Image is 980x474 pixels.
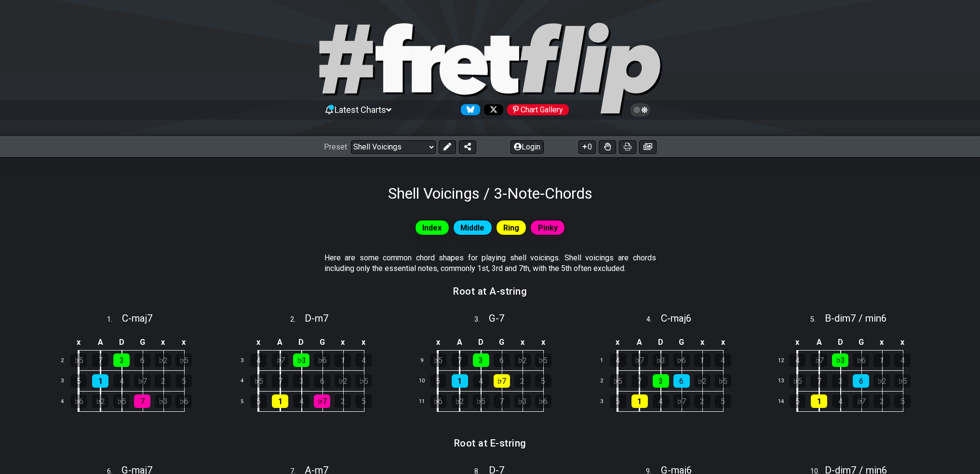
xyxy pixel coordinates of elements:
div: 7 [92,353,108,367]
td: x [153,335,174,351]
div: 4 [832,394,848,408]
td: A [90,335,111,351]
td: x [333,335,353,351]
div: 3 [113,353,130,367]
td: G [132,335,153,351]
div: ♭2 [873,374,890,388]
div: 6 [494,353,510,367]
div: 7 [134,394,150,408]
div: ♭2 [92,394,108,408]
td: 10 [415,371,438,392]
td: x [512,335,533,351]
td: A [449,335,470,351]
div: ♭7 [673,394,690,408]
div: 4 [894,353,911,367]
div: 5 [535,374,551,388]
div: 4 [789,353,805,367]
td: G [491,335,512,351]
div: ♭3 [653,353,669,367]
h1: Shell Voicings / 3-Note-Chords [388,184,592,203]
span: 2 . [290,314,305,325]
td: A [629,335,650,351]
div: ♭3 [155,394,171,408]
td: 11 [415,391,438,412]
div: ♭6 [314,353,330,367]
div: 6 [314,374,330,388]
div: 2 [335,394,351,408]
div: 7 [452,353,468,367]
button: Edit Preset [439,140,456,154]
div: 5 [610,394,626,408]
td: D [650,335,671,351]
td: 1 [594,350,618,371]
span: Preset [324,142,347,151]
div: ♭5 [789,374,805,388]
td: D [830,335,851,351]
button: 0 [578,140,596,154]
a: Follow #fretflip at X [480,104,503,115]
td: x [427,335,449,351]
a: #fretflip at Pinterest [503,104,569,115]
div: ♭6 [673,353,690,367]
div: 4 [610,353,626,367]
td: 9 [415,350,438,371]
td: x [174,335,194,351]
td: A [808,335,830,351]
div: 5 [430,374,446,388]
span: C - maj7 [122,312,153,324]
div: 3 [653,374,669,388]
div: 1 [811,394,827,408]
div: ♭5 [250,374,267,388]
td: x [67,335,90,351]
div: ♭7 [631,353,648,367]
div: 6 [134,353,150,367]
div: ♭2 [452,394,468,408]
td: 4 [235,371,258,392]
button: Toggle Dexterity for all fretkits [599,140,616,154]
td: 3 [235,350,258,371]
div: ♭6 [430,394,446,408]
div: 5 [355,394,372,408]
div: 7 [811,374,827,388]
td: x [892,335,913,351]
td: G [851,335,872,351]
span: G - 7 [489,312,505,324]
div: ♭5 [894,374,911,388]
td: x [692,335,712,351]
div: 6 [673,374,690,388]
div: 1 [694,353,711,367]
div: ♭5 [430,353,446,367]
div: ♭7 [494,374,510,388]
div: ♭7 [134,374,150,388]
td: x [607,335,629,351]
span: 3 . [474,314,489,325]
div: ♭6 [853,353,869,367]
td: x [533,335,553,351]
td: 13 [774,371,797,392]
div: 2 [514,374,531,388]
button: Login [510,140,544,154]
div: 1 [272,394,288,408]
p: Here are some common chord shapes for playing shell voicings. Shell voicings are chords including... [324,253,656,274]
td: x [247,335,269,351]
div: 5 [715,394,731,408]
div: 7 [631,374,648,388]
div: ♭6 [70,394,87,408]
div: 1 [873,353,890,367]
div: 2 [155,374,171,388]
div: ♭7 [272,353,288,367]
button: Share Preset [459,140,476,154]
div: 3 [293,374,309,388]
td: x [786,335,808,351]
span: B - dim7 / min6 [825,312,887,324]
div: 1 [92,374,108,388]
td: 2 [594,371,618,392]
td: 3 [594,391,618,412]
td: x [712,335,733,351]
div: 3 [473,353,489,367]
td: 12 [774,350,797,371]
span: Toggle light / dark theme [635,106,646,114]
div: 4 [473,374,489,388]
div: 4 [293,394,309,408]
td: 3 [55,371,79,392]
